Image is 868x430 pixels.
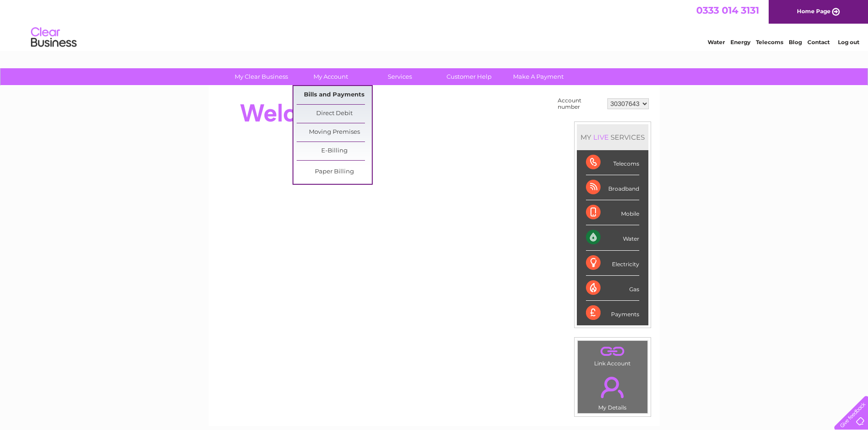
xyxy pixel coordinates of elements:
[730,39,750,46] a: Energy
[586,225,639,250] div: Water
[696,5,759,16] a: 0333 014 3131
[577,369,648,414] td: My Details
[555,95,605,112] td: Account number
[297,123,372,142] a: Moving Premises
[501,68,576,85] a: Make A Payment
[431,68,507,85] a: Customer Help
[807,39,830,46] a: Contact
[586,175,639,200] div: Broadband
[586,276,639,301] div: Gas
[789,39,802,46] a: Blog
[586,301,639,325] div: Payments
[577,340,648,369] td: Link Account
[591,133,611,142] div: LIVE
[219,5,650,44] div: Clear Business is a trading name of Verastar Limited (registered in [GEOGRAPHIC_DATA] No. 3667643...
[586,150,639,175] div: Telecoms
[708,39,725,46] a: Water
[580,343,645,359] a: .
[297,86,372,104] a: Bills and Payments
[586,251,639,276] div: Electricity
[297,105,372,123] a: Direct Debit
[31,24,77,51] img: logo.png
[756,39,783,46] a: Telecoms
[224,68,299,85] a: My Clear Business
[297,163,372,181] a: Paper Billing
[297,142,372,160] a: E-Billing
[577,124,648,150] div: MY SERVICES
[838,39,859,46] a: Log out
[362,68,437,85] a: Services
[580,371,645,403] a: .
[586,200,639,225] div: Mobile
[293,68,368,85] a: My Account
